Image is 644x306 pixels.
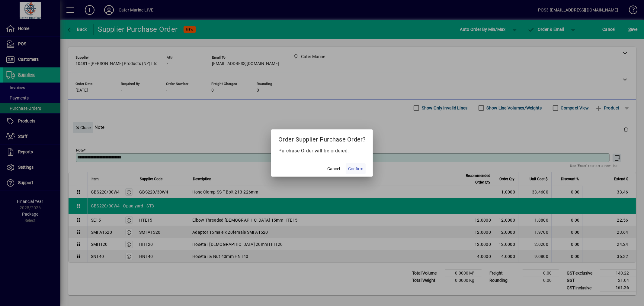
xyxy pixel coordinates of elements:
[346,163,366,174] button: Confirm
[271,129,373,147] h2: Order Supplier Purchase Order?
[278,147,366,155] p: Purchase Order will be ordered.
[327,166,340,172] span: Cancel
[348,166,363,172] span: Confirm
[324,163,343,174] button: Cancel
